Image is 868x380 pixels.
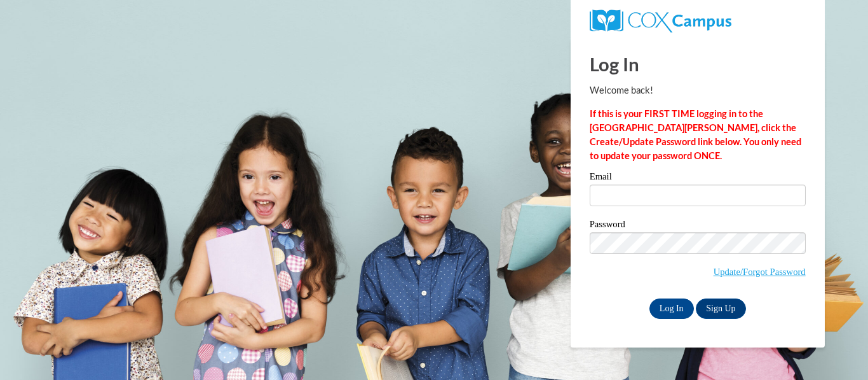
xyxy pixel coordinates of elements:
[696,299,745,319] a: Sign Up
[590,10,731,32] img: COX Campus
[590,15,731,25] a: COX Campus
[590,83,806,97] p: Welcome back!
[649,299,694,319] input: Log In
[590,51,806,77] h1: Log In
[590,220,806,232] label: Password
[590,108,801,161] strong: If this is your FIRST TIME logging in to the [GEOGRAPHIC_DATA][PERSON_NAME], click the Create/Upd...
[590,172,806,185] label: Email
[714,267,806,277] a: Update/Forgot Password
